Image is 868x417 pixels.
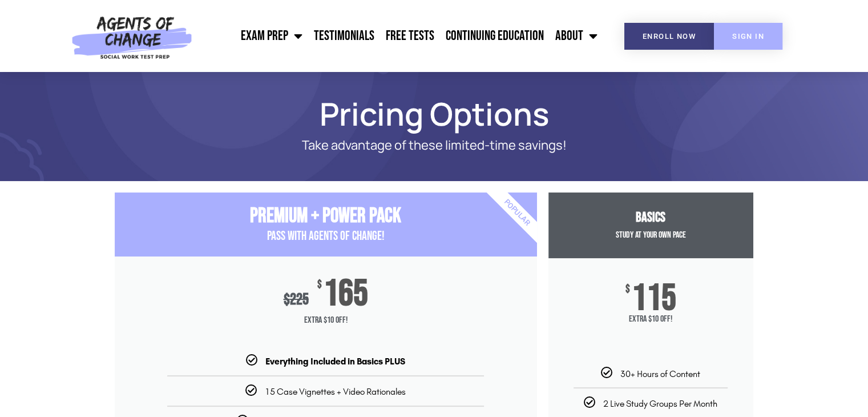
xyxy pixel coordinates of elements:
[235,22,308,50] a: Exam Prep
[625,284,630,295] span: $
[714,23,782,50] a: SIGN IN
[284,290,290,309] span: $
[265,356,405,367] b: Everything Included in Basics PLUS
[643,33,696,40] span: Enroll Now
[115,204,537,228] h3: Premium + Power Pack
[115,309,537,332] span: Extra $10 Off!
[732,33,764,40] span: SIGN IN
[451,147,583,279] div: Popular
[317,279,322,291] span: $
[308,22,380,50] a: Testimonials
[265,386,406,397] span: 15 Case Vignettes + Video Rationales
[620,368,700,379] span: 30+ Hours of Content
[155,138,714,153] p: Take advantage of these limited-time savings!
[616,230,686,240] span: Study at your Own Pace
[198,22,603,50] nav: Menu
[548,210,753,226] h3: Basics
[109,101,760,127] h1: Pricing Options
[550,22,603,50] a: About
[603,398,717,409] span: 2 Live Study Groups Per Month
[563,314,739,324] span: Extra $10 Off!
[324,279,368,309] span: 165
[267,228,385,244] span: PASS with AGENTS OF CHANGE!
[284,290,309,309] div: 225
[380,22,440,50] a: Free Tests
[440,22,550,50] a: Continuing Education
[632,284,676,314] span: 115
[624,23,714,50] a: Enroll Now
